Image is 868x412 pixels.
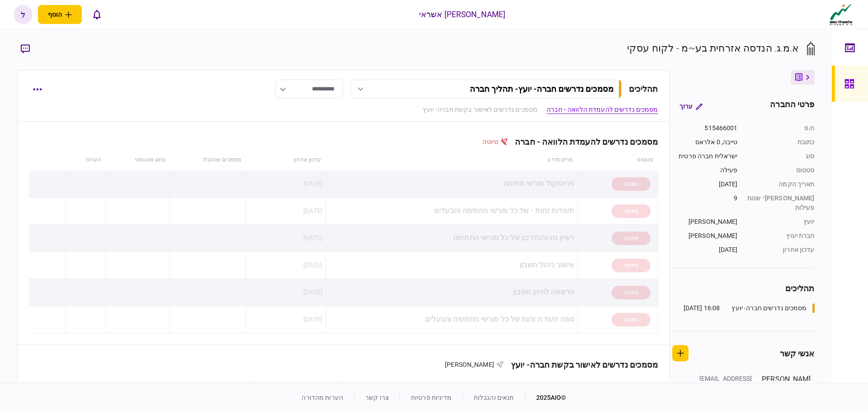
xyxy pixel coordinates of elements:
[118,373,289,393] th: מסמכים שהועלו
[578,150,658,170] th: סטטוס
[329,201,574,221] div: תעודות זהות - של כל מורשי החתימה והבעלים
[14,5,33,24] button: ל
[52,373,77,393] th: הערות
[302,394,343,401] a: הערות מהדורה
[747,137,815,147] div: כתובת
[672,231,738,241] div: [PERSON_NAME]
[747,194,815,213] div: [PERSON_NAME]׳ שנות פעילות
[66,150,106,170] th: הערות
[77,373,118,393] th: סיווג אוטומטי
[372,373,422,393] th: עדכון אחרון
[672,137,738,147] div: טייבה, 0 אלראס
[672,123,738,133] div: 515466001
[303,315,322,324] div: [DATE]
[422,373,607,393] th: פריט מידע
[470,84,613,94] div: מסמכים נדרשים חברה- יועץ - תהליך חברה
[303,288,322,297] div: [DATE]
[684,303,720,313] div: 16:08 [DATE]
[106,150,170,170] th: סיווג אוטומטי
[747,180,815,189] div: תאריך הקמה
[629,83,658,95] div: תהליכים
[170,150,245,170] th: מסמכים שהועלו
[828,3,854,26] img: client company logo
[329,174,574,194] div: פרוטוקול מורשי חתימה
[672,194,738,213] div: 9
[612,204,651,218] div: טיוטה
[747,231,815,241] div: חברת יעוץ
[525,393,566,403] div: © 2025 AIO
[731,303,807,313] div: מסמכים נדרשים חברה- יועץ
[612,177,651,191] div: טיוטה
[329,228,574,248] div: רשיון נהיגה\דרכון של כל מורשי החתימה
[423,105,538,114] a: מסמכים נדרשים לאישור בקשת חברה- יועץ
[747,123,815,133] div: ח.פ
[508,137,658,147] div: מסמכים נדרשים להעמדת הלוואה - חברה
[87,5,106,24] button: פתח רשימת התראות
[612,259,651,272] div: טיוטה
[672,180,738,189] div: [DATE]
[672,217,738,227] div: [PERSON_NAME]
[38,5,82,24] button: פתח תפריט להוספת לקוח
[329,282,574,303] div: הרשאה לחיוב חשבון
[672,245,738,255] div: [DATE]
[770,98,814,114] div: פרטי החברה
[303,233,322,242] div: [DATE]
[780,347,815,360] div: אנשי קשר
[747,245,815,255] div: עדכון אחרון
[747,166,815,175] div: סטטוס
[547,105,658,114] a: מסמכים נדרשים להעמדת הלוואה - חברה
[627,41,799,56] div: א.מ.ג. הנדסה אזרחית בע~מ - לקוח עסקי
[612,286,651,299] div: טיוטה
[747,217,815,227] div: יועץ
[303,206,322,215] div: [DATE]
[474,394,514,401] a: תנאים והגבלות
[504,360,658,369] div: מסמכים נדרשים לאישור בקשת חברה- יועץ
[411,394,452,401] a: מדיניות פרטיות
[672,282,815,294] div: תהליכים
[365,394,389,401] a: צרו קשר
[289,373,372,393] th: קבצים שנשלחו
[612,232,651,245] div: טיוטה
[303,179,322,188] div: [DATE]
[672,166,738,175] div: פעילה
[329,255,574,275] div: אישור ניהול חשבון
[245,150,326,170] th: עדכון אחרון
[672,98,710,114] button: ערוך
[419,9,506,20] div: [PERSON_NAME] אשראי
[608,373,658,393] th: סטטוס
[303,260,322,270] div: [DATE]
[693,374,752,393] div: [EMAIL_ADDRESS][DOMAIN_NAME]
[445,361,494,368] span: [PERSON_NAME]
[329,309,574,330] div: ספח תעודת זהות של כל מורשי החתימה והבעלים
[684,303,815,313] a: מסמכים נדרשים חברה- יועץ16:08 [DATE]
[482,137,508,147] div: טיוטה
[612,313,651,327] div: טיוטה
[672,152,738,161] div: ישראלית חברה פרטית
[326,150,578,170] th: פריט מידע
[350,80,622,98] button: מסמכים נדרשים חברה- יועץ- תהליך חברה
[747,152,815,161] div: סוג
